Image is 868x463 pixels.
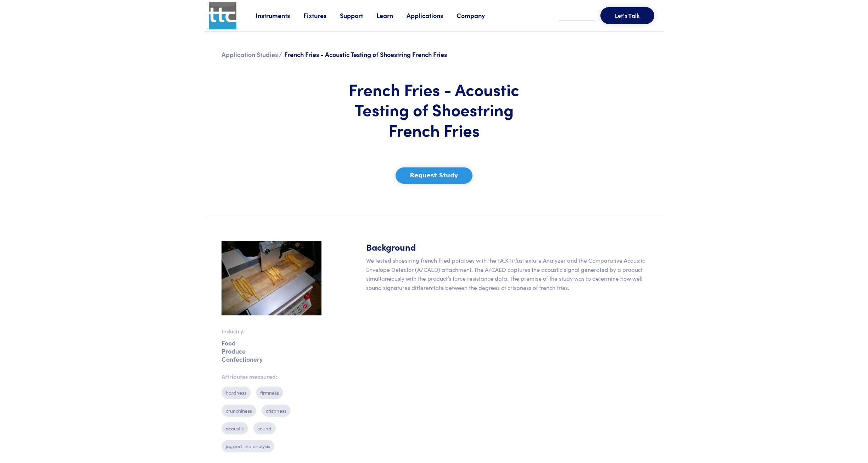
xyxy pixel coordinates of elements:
[256,387,283,399] p: firmness
[256,11,303,20] a: Instruments
[222,405,256,417] p: crunchiness
[376,11,407,20] a: Learn
[330,79,538,140] h1: French Fries - Acoustic Testing of Shoestring French Fries
[457,11,498,20] a: Company
[366,241,647,253] h5: Background
[222,440,274,452] p: jagged line analysis
[396,167,473,184] button: Request Study
[253,422,276,434] p: sound
[512,256,522,264] em: Plus
[209,2,236,29] img: ttc_logo_1x1_v1.0.png
[222,50,282,59] a: Application Studies /
[366,256,647,292] p: We tested shoestring french fried potatoes with the TA.XT Texture Analyzer and the Comparative Ac...
[222,358,321,360] p: Confectionery
[262,405,291,417] p: crispness
[222,350,321,352] p: Produce
[222,327,321,336] p: Industry:
[222,342,321,344] p: Food
[600,7,654,24] button: Let's Talk
[303,11,340,20] a: Fixtures
[222,372,321,381] p: Attributes measured:
[407,11,457,20] a: Applications
[222,422,248,434] p: acoustic
[222,387,251,399] p: hardness
[340,11,376,20] a: Support
[284,50,447,59] span: French Fries - Acoustic Testing of Shoestring French Fries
